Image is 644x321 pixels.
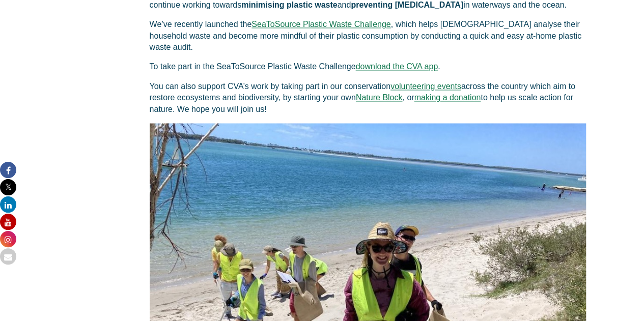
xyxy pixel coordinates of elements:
[241,1,338,9] strong: minimising plastic waste
[150,19,586,53] p: We’ve recently launched the , which helps [DEMOGRAPHIC_DATA] analyse their household waste and be...
[414,93,481,102] a: making a donation
[390,82,461,91] a: volunteering events
[150,81,586,115] p: You can also support CVA’s work by taking part in our conservation across the country which aim t...
[351,1,463,9] strong: preventing [MEDICAL_DATA]
[356,93,403,102] a: Nature Block
[355,62,438,71] a: download the CVA app
[150,61,586,72] p: To take part in the SeaToSource Plastic Waste Challenge .
[251,20,390,28] a: SeaToSource Plastic Waste Challenge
